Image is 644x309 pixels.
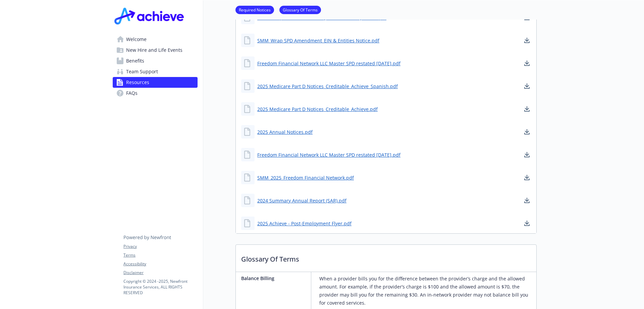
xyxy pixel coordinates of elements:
[126,77,149,88] span: Resources
[523,128,531,136] a: download document
[123,243,197,249] a: Privacy
[523,105,531,113] a: download document
[523,173,531,182] a: download document
[257,174,354,181] a: SMM_2025_Freedom Financial Network.pdf
[241,275,308,282] p: Balance Billing
[126,66,158,77] span: Team Support
[123,252,197,258] a: Terms
[126,34,147,45] span: Welcome
[523,151,531,159] a: download document
[113,45,198,55] a: New Hire and Life Events
[113,77,198,88] a: Resources
[123,261,197,267] a: Accessibility
[257,37,379,44] a: SMM_Wrap SPD Amendment_EIN & Entities Notice.pdf
[257,220,352,227] a: 2025 Achieve - Post-Employment Flyer.pdf
[123,270,197,276] a: Disclaimer
[523,59,531,67] a: download document
[257,197,346,204] a: 2024 Summary Annual Report (SAR).pdf
[523,36,531,44] a: download document
[126,88,138,99] span: FAQs
[113,34,198,45] a: Welcome
[523,82,531,90] a: download document
[235,6,274,13] a: Required Notices
[236,245,536,270] p: Glossary Of Terms
[126,55,144,66] span: Benefits
[113,88,198,99] a: FAQs
[126,45,182,55] span: New Hire and Life Events
[113,66,198,77] a: Team Support
[257,151,400,158] a: Freedom Financial Network LLC Master SPD restated [DATE].pdf
[279,6,321,13] a: Glossary Of Terms
[523,196,531,204] a: download document
[123,278,197,296] p: Copyright © 2024 - 2025 , Newfront Insurance Services, ALL RIGHTS RESERVED
[319,275,534,307] p: When a provider bills you for the difference between the provider’s charge and the allowed amount...
[113,55,198,66] a: Benefits
[257,128,313,136] a: 2025 Annual Notices.pdf
[523,219,531,227] a: download document
[257,106,378,113] a: 2025 Medicare Part D Notices_Creditable_Achieve.pdf
[257,83,398,90] a: 2025 Medicare Part D Notices_Creditable_Achieve_Spanish.pdf
[257,60,400,67] a: Freedom Financial Network LLC Master SPD restated [DATE].pdf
